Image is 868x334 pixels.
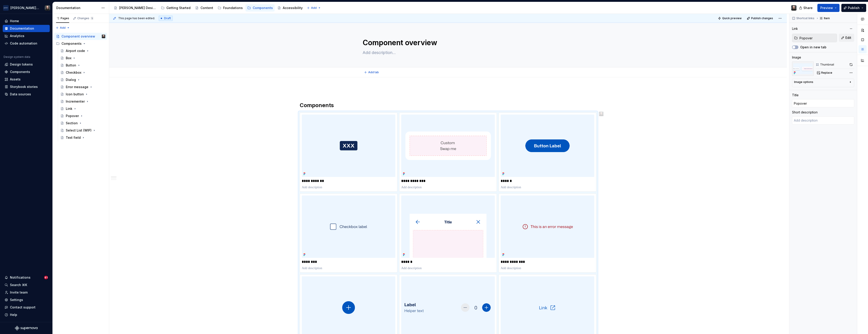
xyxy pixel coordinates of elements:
[60,26,66,30] span: Add
[3,83,50,90] a: Storybook stories
[66,85,88,89] div: Error message
[3,274,50,281] button: Notifications81
[305,5,322,11] button: Add
[77,16,94,20] div: Changes
[216,4,245,12] a: Foundations
[61,34,95,39] div: Component overview
[3,289,50,296] a: Invite team
[10,283,27,287] div: Search ⌘K
[10,305,35,310] div: Contact support
[717,15,744,21] button: Quick preview
[66,128,92,133] div: Select List (WIP)
[3,296,50,303] a: Settings
[792,26,798,31] div: Link
[803,6,813,10] span: Share
[821,71,832,75] span: Replace
[10,19,19,23] div: Home
[59,127,107,134] a: Select List (WIP)
[3,311,50,318] button: Help
[59,83,107,91] a: Error message
[839,34,854,42] button: Edit
[820,6,833,10] span: Preview
[10,290,28,295] div: Invite team
[44,276,48,279] span: 81
[66,99,85,104] div: Incrementer
[797,4,816,12] button: Share
[3,5,9,11] img: f0306bc8-3074-41fb-b11c-7d2e8671d5eb.png
[4,55,30,59] div: Design system data
[159,4,192,12] a: Getting Started
[66,135,81,140] div: Text field
[59,134,107,141] a: Text field
[10,313,17,317] div: Help
[10,26,34,31] div: Documentation
[401,195,495,258] img: 346a5f5a-15cb-43ac-83fb-f6adb249cdfb.png
[66,49,85,53] div: Airport code
[501,195,594,258] img: 733b49d5-6b54-4094-b37b-a4a63e278cd8.png
[10,85,38,89] div: Storybook stories
[54,33,107,40] a: Component overviewTeunis Vorsteveld
[10,70,30,74] div: Components
[3,281,50,289] button: Search ⌘K
[816,70,834,76] button: Replace
[66,121,78,125] div: Section
[3,61,50,68] a: Design tokens
[722,16,742,20] span: Quick preview
[200,6,213,10] div: Content
[59,91,107,98] a: Icon button
[45,5,50,11] img: Teunis Vorsteveld
[59,54,107,62] a: Box
[15,326,38,330] svg: Supernova Logo
[820,63,834,66] div: Thumbnail
[599,112,604,116] img: Teunis Vorsteveld
[10,34,24,38] div: Analytics
[841,4,866,12] button: Publish
[10,275,31,280] div: Notifications
[792,110,818,115] div: Short description
[54,33,107,141] div: Page tree
[54,40,107,47] div: Components
[3,304,50,311] button: Contact support
[66,63,76,68] div: Button
[363,69,381,75] button: Add tab
[10,6,39,10] div: [PERSON_NAME] Airlines
[112,4,158,12] a: [PERSON_NAME] Design
[792,55,801,60] div: Image
[302,115,395,177] img: 50058b57-aa4a-4602-b890-dfeee3f3f007.png
[791,5,797,11] img: Teunis Vorsteveld
[66,70,81,75] div: Checkbox
[223,6,243,10] div: Foundations
[10,41,37,46] div: Code automation
[54,25,71,31] button: Add
[56,6,99,10] div: Documentation
[302,195,395,258] img: 32ba717b-bb29-4bf2-90a1-a4d09f4050a2.png
[59,76,107,83] a: Dialog
[66,78,76,82] div: Dialog
[3,32,50,40] a: Analytics
[56,16,69,20] div: Pages
[66,56,71,60] div: Box
[118,16,155,20] span: This page has been edited.
[59,105,107,112] a: Link
[276,4,304,12] a: Accessibility
[792,93,799,97] div: Title
[501,115,594,177] img: 298b8c9a-f856-4a9e-809f-f11a442c4db7.png
[166,6,191,10] div: Getting Started
[368,71,379,74] span: Add tab
[253,6,273,10] div: Components
[3,25,50,32] a: Documentation
[300,102,596,109] h2: Components
[792,61,814,76] img: d28116bb-3abe-475d-94d3-23bc4eeef438.png
[401,115,495,177] img: c3f5e9e1-6811-4e17-a07e-bc207d3ebb81.png
[193,4,215,12] a: Content
[59,62,107,69] a: Button
[66,106,72,111] div: Link
[791,15,816,21] button: Shortcut links
[794,80,852,86] button: Image options
[112,3,304,12] div: Page tree
[817,4,840,12] button: Preview
[3,91,50,98] a: Data sources
[59,120,107,127] a: Section
[751,16,773,20] span: Publish changes
[10,298,23,302] div: Settings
